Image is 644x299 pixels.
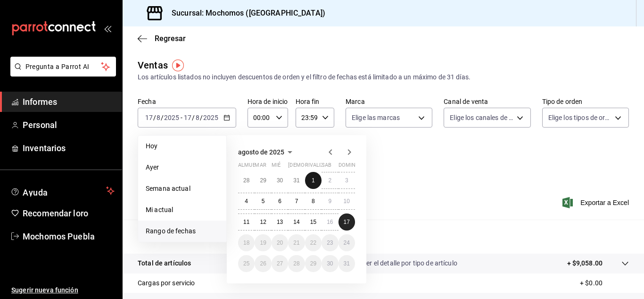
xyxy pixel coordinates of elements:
[11,286,78,294] font: Sugerir nueva función
[288,255,305,272] button: 28 de agosto de 2025
[542,98,583,105] font: Tipo de orden
[23,208,88,218] font: Recomendar loro
[25,63,90,70] font: Pregunta a Parrot AI
[293,239,299,246] font: 21
[339,255,355,272] button: 31 de agosto de 2025
[272,234,288,251] button: 20 de agosto de 2025
[156,114,161,121] input: --
[312,198,315,205] abbr: 8 de agosto de 2025
[310,239,316,246] font: 22
[243,260,249,267] abbr: 25 de agosto de 2025
[277,177,283,184] font: 30
[277,260,283,267] font: 27
[277,260,283,267] abbr: 27 de agosto de 2025
[344,219,350,225] font: 17
[272,255,288,272] button: 27 de agosto de 2025
[352,114,400,121] font: Elige las marcas
[339,172,355,189] button: 3 de agosto de 2025
[260,239,266,246] abbr: 19 de agosto de 2025
[344,219,350,225] abbr: 17 de agosto de 2025
[138,259,191,267] font: Total de artículos
[255,162,266,168] font: mar
[104,25,111,32] button: abrir_cajón_menú
[243,177,249,184] abbr: 28 de julio de 2025
[23,120,57,130] font: Personal
[305,162,331,172] abbr: viernes
[255,255,271,272] button: 26 de agosto de 2025
[172,60,184,71] img: Marcador de información sobre herramientas
[310,219,316,225] font: 15
[327,260,333,267] font: 30
[138,73,471,81] font: Los artículos listados no incluyen descuentos de orden y el filtro de fechas está limitado a un m...
[344,260,350,267] font: 31
[339,162,361,168] font: dominio
[243,219,249,225] abbr: 11 de agosto de 2025
[293,219,299,225] abbr: 14 de agosto de 2025
[10,57,116,77] button: Pregunta a Parrot AI
[146,206,173,214] font: Mi actual
[260,219,266,225] abbr: 12 de agosto de 2025
[262,198,265,205] abbr: 5 de agosto de 2025
[327,219,333,225] font: 16
[288,162,344,172] abbr: jueves
[277,177,283,184] abbr: 30 de julio de 2025
[243,239,249,246] abbr: 18 de agosto de 2025
[328,177,331,184] abbr: 2 de agosto de 2025
[310,260,316,267] font: 29
[293,219,299,225] font: 14
[138,279,195,287] font: Cargas por servicio
[293,177,299,184] font: 31
[238,162,266,172] abbr: lunes
[345,177,348,184] font: 3
[322,162,331,172] abbr: sábado
[305,193,322,210] button: 8 de agosto de 2025
[328,177,331,184] font: 2
[295,198,298,205] abbr: 7 de agosto de 2025
[260,177,266,184] font: 29
[288,193,305,210] button: 7 de agosto de 2025
[255,172,271,189] button: 29 de julio de 2025
[243,239,249,246] font: 18
[278,198,281,205] font: 6
[255,214,271,231] button: 12 de agosto de 2025
[23,188,48,197] font: Ayuda
[183,114,192,121] input: --
[23,231,95,241] font: Mochomos Puebla
[310,260,316,267] abbr: 29 de agosto de 2025
[327,239,333,246] abbr: 23 de agosto de 2025
[260,219,266,225] font: 12
[344,198,350,205] font: 10
[344,239,350,246] abbr: 24 de agosto de 2025
[293,260,299,267] abbr: 28 de agosto de 2025
[312,177,315,184] font: 1
[444,98,488,105] font: Canal de venta
[277,219,283,225] font: 13
[327,219,333,225] abbr: 16 de agosto de 2025
[328,198,331,205] font: 9
[322,214,338,231] button: 16 de agosto de 2025
[238,214,255,231] button: 11 de agosto de 2025
[243,219,249,225] font: 11
[181,114,182,121] font: -
[580,279,603,287] font: + $0.00
[238,146,296,158] button: agosto de 2025
[238,234,255,251] button: 18 de agosto de 2025
[322,193,338,210] button: 9 de agosto de 2025
[255,234,271,251] button: 19 de agosto de 2025
[339,162,361,172] abbr: domingo
[146,185,190,192] font: Semana actual
[272,214,288,231] button: 13 de agosto de 2025
[345,177,348,184] abbr: 3 de agosto de 2025
[23,97,57,107] font: Informes
[138,34,186,43] button: Regresar
[293,260,299,267] font: 28
[172,9,325,17] font: Sucursal: Mochomos ([GEOGRAPHIC_DATA])
[260,260,266,267] abbr: 26 de agosto de 2025
[344,260,350,267] abbr: 31 de agosto de 2025
[192,114,195,121] font: /
[288,214,305,231] button: 14 de agosto de 2025
[138,60,168,71] font: Ventas
[277,239,283,246] font: 20
[344,198,350,205] abbr: 10 de agosto de 2025
[344,239,350,246] font: 24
